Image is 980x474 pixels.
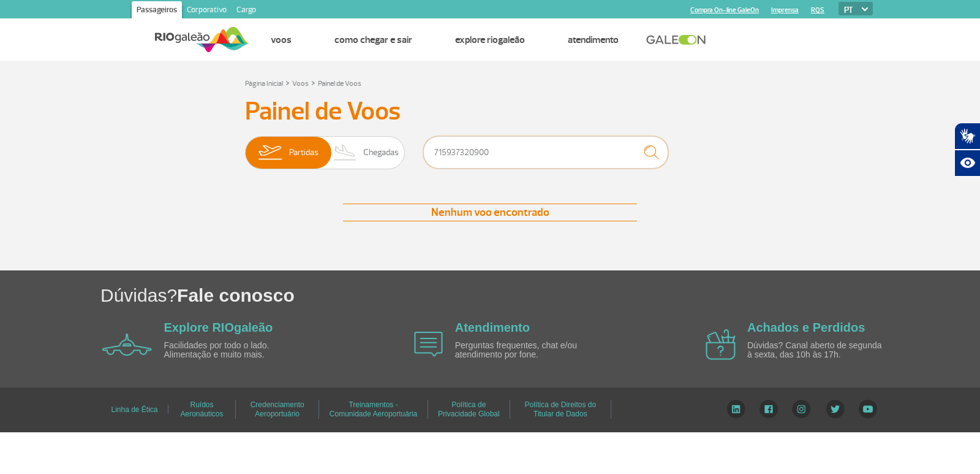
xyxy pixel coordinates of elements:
[859,400,877,418] img: YouTube
[180,396,223,422] a: Ruídos Aeronáuticos
[311,75,315,90] a: >
[792,400,811,418] img: Instagram
[811,6,824,14] a: RQS
[289,137,318,169] span: Partidas
[826,400,845,418] img: Twitter
[271,34,292,46] a: Voos
[327,137,363,169] img: slider-desembarque
[111,401,157,418] a: Linha de Ética
[330,396,417,422] a: Treinamentos - Comunidade Aeroportuária
[423,136,668,169] input: Voo, cidade ou cia aérea
[102,334,152,356] img: airplane icon
[455,341,596,360] p: Perguntas frequentes, chat e/ou atendimento por fone.
[455,321,530,334] a: Atendimento
[245,79,283,88] a: Página Inicial
[747,341,888,360] p: Dúvidas? Canal aberto de segunda à sexta, das 10h às 17h.
[568,34,619,46] a: Atendimento
[726,400,745,418] img: LinkedIn
[524,396,596,422] a: Política de Direitos do Titular de Dados
[438,396,500,422] a: Política de Privacidade Global
[177,285,295,305] span: Fale conosco
[706,329,736,360] img: airplane icon
[232,1,261,21] a: Cargo
[363,137,399,169] span: Chegadas
[954,150,980,177] button: Abrir recursos assistivos.
[334,34,412,46] a: Como chegar e sair
[318,79,361,88] a: Painel de Voos
[292,79,309,88] a: Voos
[690,6,759,14] a: Compra On-line GaleOn
[251,137,289,169] img: slider-embarque
[414,332,443,357] img: airplane icon
[759,400,778,418] img: Facebook
[343,204,637,221] div: Nenhum voo encontrado
[164,341,305,360] p: Facilidades por todo o lado. Alimentação e muito mais.
[954,123,980,150] button: Abrir tradutor de língua de sinais.
[747,321,865,334] a: Achados e Perdidos
[132,1,182,21] a: Passageiros
[954,123,980,177] div: Plugin de acessibilidade da Hand Talk.
[100,283,980,308] h1: Dúvidas?
[285,75,290,90] a: >
[771,6,799,14] a: Imprensa
[164,321,273,334] a: Explore RIOgaleão
[251,396,304,422] a: Credenciamento Aeroportuário
[455,34,525,46] a: Explore RIOgaleão
[245,96,735,127] h3: Painel de Voos
[182,1,232,21] a: Corporativo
